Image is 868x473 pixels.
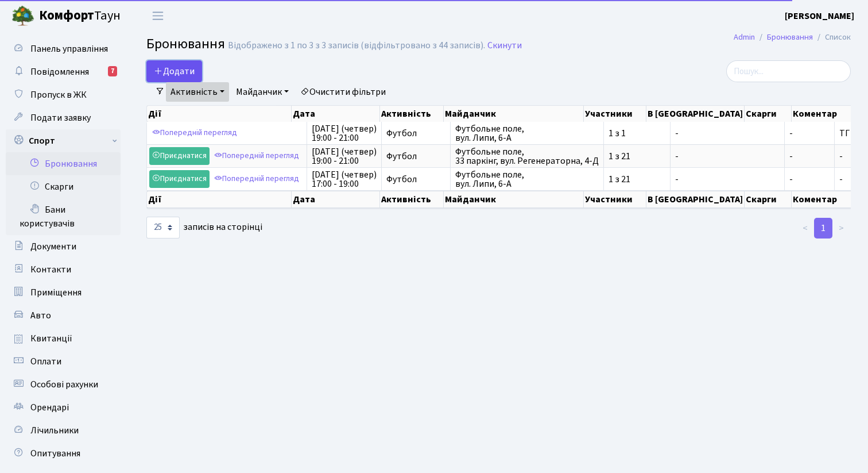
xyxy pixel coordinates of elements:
[646,191,745,208] th: В [GEOGRAPHIC_DATA]
[146,60,202,82] button: Додати
[814,218,832,239] a: 1
[39,6,94,25] b: Комфорт
[312,147,377,166] span: [DATE] (четвер) 19:00 - 21:00
[312,124,377,143] span: [DATE] (четвер) 19:00 - 21:00
[584,106,646,122] th: Участники
[789,129,830,138] span: -
[296,82,390,102] a: Очистити фільтри
[147,106,292,122] th: Дії
[166,82,229,102] a: Активність
[292,191,380,208] th: Дата
[6,106,121,129] a: Подати заявку
[386,152,445,161] span: Футбол
[108,66,117,76] div: 7
[745,191,792,208] th: Скарги
[792,106,853,122] th: Коментар
[292,106,380,122] th: Дата
[144,6,172,25] button: Переключити навігацію
[386,129,445,138] span: Футбол
[149,147,210,165] a: Приєднатися
[30,240,76,253] span: Документи
[792,191,853,208] th: Коментар
[30,378,98,391] span: Особові рахунки
[839,173,843,186] span: -
[231,82,293,102] a: Майданчик
[675,175,780,184] span: -
[455,147,599,166] span: Футбольне поле, 33 паркінг, вул. Регенераторна, 4-Д
[149,170,210,188] a: Приєднатися
[30,66,89,78] span: Повідомлення
[149,124,240,142] a: Попередній перегляд
[675,129,780,138] span: -
[6,373,121,396] a: Особові рахунки
[646,106,745,122] th: В [GEOGRAPHIC_DATA]
[6,396,121,419] a: Орендарі
[30,111,91,124] span: Подати заявку
[444,191,584,208] th: Майданчик
[146,217,180,239] select: записів на сторінці
[675,152,780,161] span: -
[455,170,599,189] span: Футбольне поле, вул. Липи, 6-А
[30,89,87,101] span: Пропуск в ЖК
[30,424,79,437] span: Лічильники
[6,129,121,152] a: Спорт
[6,235,121,258] a: Документи
[487,40,522,51] a: Скинути
[789,175,830,184] span: -
[609,152,665,161] span: 1 з 21
[11,5,34,28] img: logo.png
[30,355,61,368] span: Оплати
[785,10,854,22] b: [PERSON_NAME]
[716,25,868,49] nav: breadcrumb
[146,217,262,239] label: записів на сторінці
[6,152,121,175] a: Бронювання
[785,9,854,23] a: [PERSON_NAME]
[444,106,584,122] th: Майданчик
[6,327,121,350] a: Квитанції
[30,332,72,345] span: Квитанції
[312,170,377,189] span: [DATE] (четвер) 17:00 - 19:00
[6,350,121,373] a: Оплати
[228,40,485,51] div: Відображено з 1 по 3 з 3 записів (відфільтровано з 44 записів).
[609,129,665,138] span: 1 з 1
[726,60,851,82] input: Пошук...
[6,175,121,198] a: Скарги
[211,147,302,165] a: Попередній перегляд
[211,170,302,188] a: Попередній перегляд
[6,37,121,60] a: Панель управління
[30,263,71,276] span: Контакти
[380,106,444,122] th: Активність
[745,106,792,122] th: Скарги
[839,150,843,163] span: -
[30,447,80,460] span: Опитування
[30,43,108,55] span: Панель управління
[380,191,444,208] th: Активність
[6,442,121,465] a: Опитування
[6,198,121,235] a: Бани користувачів
[39,6,121,26] span: Таун
[609,175,665,184] span: 1 з 21
[30,286,82,299] span: Приміщення
[146,34,225,54] span: Бронювання
[147,191,292,208] th: Дії
[6,83,121,106] a: Пропуск в ЖК
[6,304,121,327] a: Авто
[734,31,755,43] a: Admin
[6,258,121,281] a: Контакти
[30,309,51,322] span: Авто
[455,124,599,143] span: Футбольне поле, вул. Липи, 6-А
[813,31,851,44] li: Список
[386,175,445,184] span: Футбол
[30,401,69,414] span: Орендарі
[6,281,121,304] a: Приміщення
[767,31,813,43] a: Бронювання
[789,152,830,161] span: -
[6,60,121,83] a: Повідомлення7
[6,419,121,442] a: Лічильники
[584,191,646,208] th: Участники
